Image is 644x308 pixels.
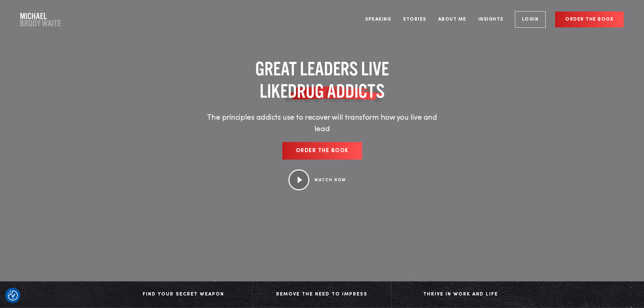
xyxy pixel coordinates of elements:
[515,11,546,28] a: Login
[20,13,61,26] a: Company Logo Company Logo
[202,57,442,102] h1: GREAT LEADERS LIVE LIKE
[296,148,349,153] span: Order the book
[288,80,385,102] span: DRUG ADDICTS
[473,7,508,32] a: Insights
[433,7,472,32] a: About Me
[8,290,18,301] button: Consent Preferences
[314,178,346,182] a: WATCH NOW
[260,289,384,300] div: Remove The Need to Impress
[360,7,396,32] a: Speaking
[398,289,523,300] div: Thrive in Work and Life
[121,289,246,300] div: Find Your Secret Weapon
[8,290,18,301] img: Revisit consent button
[282,142,362,159] a: Order the book
[555,11,624,27] a: Order the book
[398,7,431,32] a: Stories
[207,114,437,133] span: The principles addicts use to recover will transform how you live and lead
